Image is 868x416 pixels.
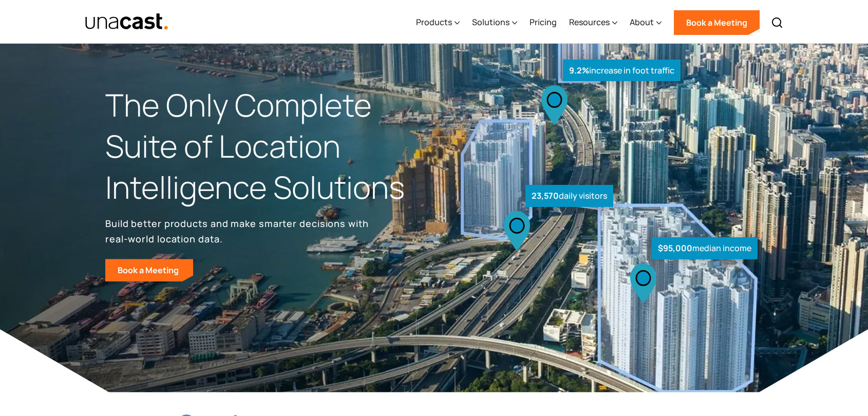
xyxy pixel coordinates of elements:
[569,16,610,28] div: Resources
[658,242,692,254] strong: $95,000
[771,16,783,29] img: Search icon
[85,13,168,31] a: home
[569,65,589,76] strong: 9.2%
[674,10,760,35] a: Book a Meeting
[532,190,559,201] strong: 23,570
[530,2,557,44] a: Pricing
[630,2,662,44] div: About
[105,216,372,247] p: Build better products and make smarter decisions with real-world location data.
[472,16,510,28] div: Solutions
[563,60,681,82] div: increase in foot traffic
[85,13,168,31] img: Unacast text logo
[472,2,517,44] div: Solutions
[569,2,617,44] div: Resources
[416,2,460,44] div: Products
[105,85,434,207] h1: The Only Complete Suite of Location Intelligence Solutions
[630,16,654,28] div: About
[416,16,452,28] div: Products
[525,185,613,207] div: daily visitors
[105,259,193,281] a: Book a Meeting
[652,237,758,259] div: median income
